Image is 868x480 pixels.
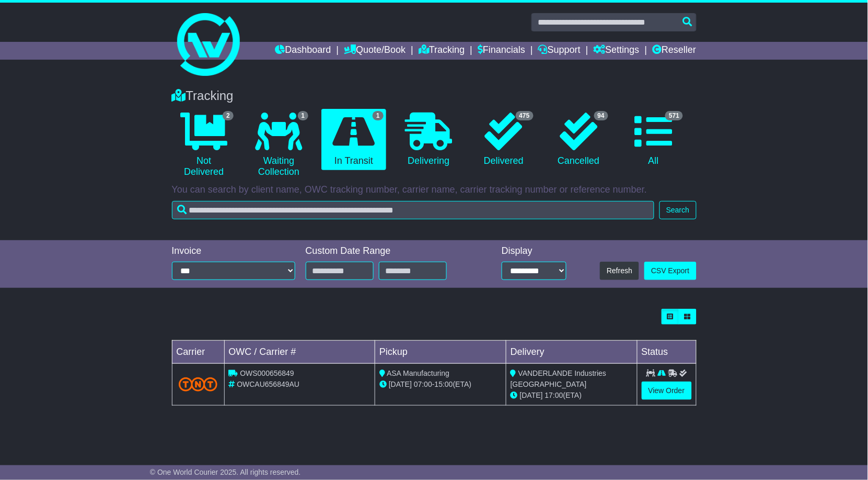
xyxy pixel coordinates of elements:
a: Settings [594,42,640,60]
span: 17:00 [545,391,563,399]
td: OWC / Carrier # [224,341,375,364]
a: 1 In Transit [321,109,386,171]
td: Carrier [172,341,224,364]
a: 475 Delivered [471,109,536,171]
button: Refresh [600,262,639,280]
div: (ETA) [511,390,633,401]
span: [DATE] [389,380,412,388]
span: OWS000656849 [240,369,294,377]
img: TNT_Domestic.png [179,377,218,392]
a: Dashboard [275,42,331,60]
span: 571 [665,111,683,120]
span: [DATE] [520,391,543,399]
span: 2 [223,111,234,120]
a: Reseller [652,42,696,60]
span: VANDERLANDE Industries [GEOGRAPHIC_DATA] [511,369,606,388]
div: Invoice [172,245,295,257]
span: © One World Courier 2025. All rights reserved. [150,468,301,476]
span: 1 [298,111,309,120]
span: OWCAU656849AU [237,380,299,388]
a: 1 Waiting Collection [247,109,311,182]
span: 1 [373,111,384,120]
div: Display [502,245,566,257]
p: You can search by client name, OWC tracking number, carrier name, carrier tracking number or refe... [172,184,697,196]
div: - (ETA) [379,379,502,390]
div: Tracking [167,88,702,104]
a: Delivering [397,109,461,171]
a: Support [538,42,581,60]
a: Quote/Book [344,42,406,60]
td: Status [637,341,696,364]
span: 15:00 [435,380,453,388]
button: Search [659,201,696,219]
a: CSV Export [644,262,696,280]
a: 571 All [621,109,686,171]
a: Financials [478,42,525,60]
a: 2 Not Delivered [172,109,236,182]
span: ASA Manufacturing [387,369,449,377]
div: Custom Date Range [306,245,473,257]
span: 94 [594,111,608,120]
a: View Order [642,382,692,400]
span: 475 [516,111,534,120]
a: Tracking [419,42,465,60]
a: 94 Cancelled [547,109,611,171]
td: Pickup [375,341,506,364]
span: 07:00 [414,380,432,388]
td: Delivery [506,341,637,364]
